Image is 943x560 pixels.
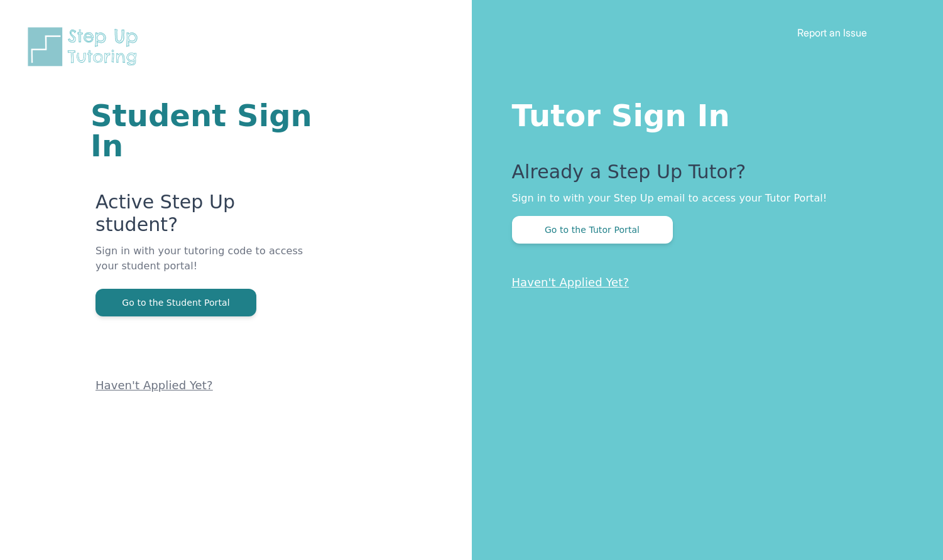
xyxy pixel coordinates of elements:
[512,276,630,289] a: Haven't Applied Yet?
[95,289,256,316] button: Go to the Student Portal
[512,95,893,131] h1: Tutor Sign In
[95,244,321,289] p: Sign in with your tutoring code to access your student portal!
[95,191,321,244] p: Active Step Up student?
[512,161,893,191] p: Already a Step Up Tutor?
[797,26,867,39] a: Report an Issue
[95,296,256,308] a: Go to the Student Portal
[512,191,893,206] p: Sign in to with your Step Up email to access your Tutor Portal!
[90,100,321,161] h1: Student Sign In
[512,216,673,244] button: Go to the Tutor Portal
[512,223,673,235] a: Go to the Tutor Portal
[25,25,146,68] img: Step Up Tutoring horizontal logo
[95,379,213,392] a: Haven't Applied Yet?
